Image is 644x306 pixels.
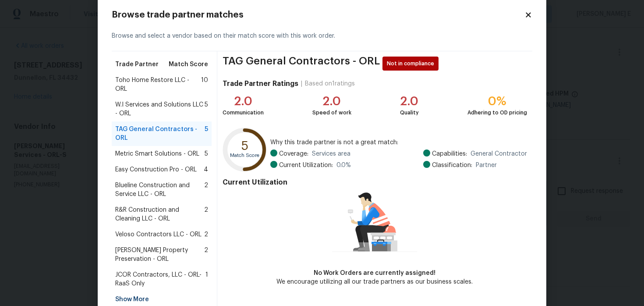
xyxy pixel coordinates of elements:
[467,108,527,117] div: Adhering to OD pricing
[279,149,308,158] span: Coverage:
[115,125,205,142] span: TAG General Contractors - ORL
[115,206,204,223] span: R&R Construction and Cleaning LLC - ORL
[432,161,472,170] span: Classification:
[115,149,199,158] span: Metric Smart Solutions - ORL
[112,21,532,51] div: Browse and select a vendor based on their match score with this work order.
[223,79,298,88] h4: Trade Partner Ratings
[115,270,205,288] span: JCOR Contractors, LLC - ORL-RaaS Only
[312,97,351,106] div: 2.0
[400,97,419,106] div: 2.0
[201,76,208,93] span: 10
[204,206,208,223] span: 2
[312,149,350,158] span: Services area
[223,57,380,71] span: TAG General Contractors - ORL
[467,97,527,106] div: 0%
[205,149,208,158] span: 5
[298,79,305,88] div: |
[223,97,264,106] div: 2.0
[230,153,259,158] text: Match Score
[270,138,527,147] span: Why this trade partner is not a great match:
[204,230,208,239] span: 2
[305,79,355,88] div: Based on 1 ratings
[115,100,205,118] span: W.I Services and Solutions LLC - ORL
[115,230,202,239] span: Veloso Contractors LLC - ORL
[205,125,208,142] span: 5
[204,246,208,263] span: 2
[115,60,159,69] span: Trade Partner
[204,181,208,199] span: 2
[205,100,208,118] span: 5
[471,149,527,158] span: General Contractor
[115,246,204,263] span: [PERSON_NAME] Property Preservation - ORL
[276,278,473,286] div: We encourage utilizing all our trade partners as our business scales.
[312,108,351,117] div: Speed of work
[336,161,351,170] span: 0.0 %
[276,269,473,278] div: No Work Orders are currently assigned!
[204,165,208,174] span: 4
[432,149,467,158] span: Capabilities:
[169,60,208,69] span: Match Score
[205,270,208,288] span: 1
[387,59,438,68] span: Not in compliance
[400,108,419,117] div: Quality
[241,140,248,152] text: 5
[476,161,497,170] span: Partner
[223,108,264,117] div: Communication
[115,181,204,199] span: Blueline Construction and Service LLC - ORL
[115,76,201,93] span: Toho Home Restore LLC - ORL
[223,178,527,187] h4: Current Utilization
[112,11,524,19] h2: Browse trade partner matches
[279,161,333,170] span: Current Utilization:
[115,165,197,174] span: Easy Construction Pro - ORL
